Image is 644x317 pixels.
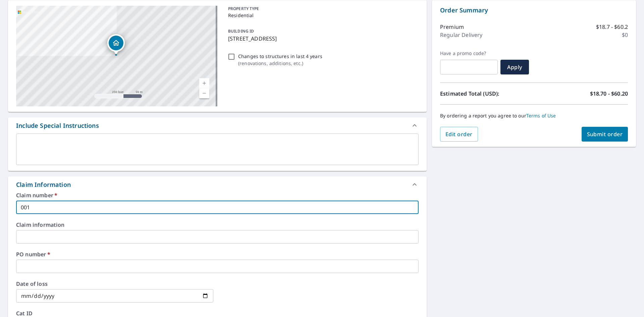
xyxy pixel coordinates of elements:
[16,180,71,189] div: Claim Information
[440,90,534,98] p: Estimated Total (USD):
[526,112,556,119] a: Terms of Use
[199,88,209,98] a: Current Level 17, Zoom Out
[16,121,99,130] div: Include Special Instructions
[16,311,419,316] label: Cat ID
[238,60,322,67] p: ( renovations, additions, etc. )
[590,90,628,98] p: $18.70 - $60.20
[582,127,628,142] button: Submit order
[440,31,482,39] p: Regular Delivery
[587,130,623,138] span: Submit order
[228,12,416,19] p: Residential
[506,63,524,71] span: Apply
[199,78,209,88] a: Current Level 17, Zoom In
[16,252,419,257] label: PO number
[440,113,628,119] p: By ordering a report you agree to our
[440,23,464,31] p: Premium
[16,222,419,227] label: Claim information
[440,6,628,15] p: Order Summary
[228,28,254,34] p: BUILDING ID
[238,53,322,60] p: Changes to structures in last 4 years
[596,23,628,31] p: $18.7 - $60.2
[622,31,628,39] p: $0
[440,50,498,56] label: Have a promo code?
[440,127,478,142] button: Edit order
[228,35,416,43] p: [STREET_ADDRESS]
[500,60,529,74] button: Apply
[8,117,427,134] div: Include Special Instructions
[228,6,416,12] p: PROPERTY TYPE
[16,193,419,198] label: Claim number
[107,34,125,55] div: Dropped pin, building 1, Residential property, 1121 E Lincolnway Cheyenne, WY 82001
[8,176,427,193] div: Claim Information
[445,130,473,138] span: Edit order
[16,281,213,286] label: Date of loss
